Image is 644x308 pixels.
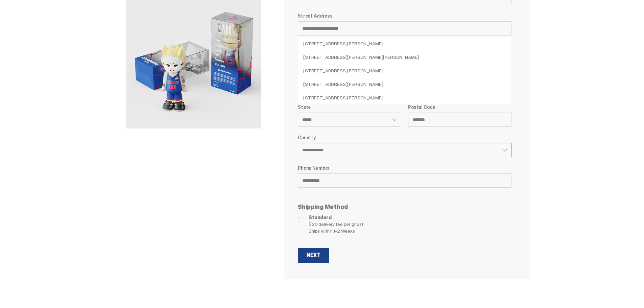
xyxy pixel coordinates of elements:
li: [STREET_ADDRESS][PERSON_NAME] [298,91,511,104]
span: Ships within 1-2 Weeks [309,228,511,234]
span: $20 delivery fee per ghost [309,221,511,228]
label: Street Address [298,13,511,19]
div: Next [307,253,320,258]
li: [STREET_ADDRESS][PERSON_NAME][PERSON_NAME] [298,50,511,64]
p: Shipping Method [298,204,511,210]
label: Phone Number [298,165,511,171]
label: Country [298,135,511,140]
li: [STREET_ADDRESS][PERSON_NAME] [298,77,511,91]
li: [STREET_ADDRESS][PERSON_NAME] [298,37,511,50]
label: State [298,104,401,110]
span: Standard [309,214,511,221]
button: Next [298,248,329,263]
li: [STREET_ADDRESS][PERSON_NAME] [298,64,511,77]
label: Postal Code [408,104,511,110]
